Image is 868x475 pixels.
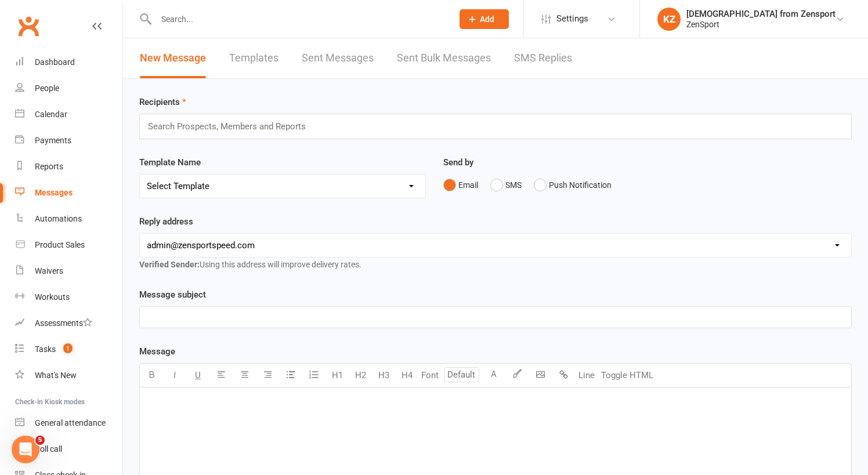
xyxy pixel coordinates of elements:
a: People [15,75,122,101]
a: General attendance kiosk mode [15,410,122,436]
div: Workouts [35,292,70,302]
button: SMS [490,174,522,196]
span: Add [480,14,494,24]
a: New Message [140,38,206,78]
div: Automations [35,214,82,223]
a: Messages [15,180,122,206]
div: KZ [657,8,681,31]
div: Tasks [35,345,56,354]
span: Using this address will improve delivery rates. [139,260,361,269]
a: Templates [229,38,279,78]
div: [DEMOGRAPHIC_DATA] from Zensport [686,9,836,19]
div: Assessments [35,318,92,328]
input: Search... [153,11,444,27]
button: U [186,364,209,387]
a: Workouts [15,284,122,310]
strong: Verified Sender: [139,260,200,269]
label: Reply address [139,215,193,229]
label: Message subject [139,288,206,302]
button: H4 [395,364,418,387]
button: Push Notification [534,174,612,196]
button: Line [575,364,598,387]
a: Clubworx [14,12,43,41]
a: Automations [15,206,122,232]
span: 5 [35,436,45,445]
a: Calendar [15,101,122,128]
a: Payments [15,128,122,154]
div: Roll call [35,444,62,454]
label: Recipients [139,95,186,109]
button: Font [418,364,442,387]
input: Default [444,367,479,382]
a: Dashboard [15,49,122,75]
div: Waivers [35,266,63,275]
div: Calendar [35,110,67,119]
a: Reports [15,154,122,180]
a: Sent Bulk Messages [397,38,491,78]
div: Messages [35,188,73,197]
label: Send by [443,155,473,169]
button: H2 [349,364,372,387]
div: Payments [35,136,71,145]
a: Product Sales [15,232,122,258]
button: Toggle HTML [598,364,656,387]
button: Add [460,9,509,29]
div: Dashboard [35,57,75,67]
span: Settings [556,6,588,32]
span: U [195,370,201,380]
a: Waivers [15,258,122,284]
div: ZenSport [686,19,836,30]
div: Reports [35,162,63,171]
button: H1 [325,364,349,387]
label: Template Name [139,155,201,169]
label: Message [139,345,175,358]
button: H3 [372,364,395,387]
a: Assessments [15,310,122,336]
div: What's New [35,371,77,380]
div: General attendance [35,418,106,427]
div: Product Sales [35,240,85,249]
span: 1 [63,343,73,353]
a: Roll call [15,436,122,462]
button: Email [443,174,478,196]
a: Tasks 1 [15,336,122,362]
input: Search Prospects, Members and Reports [147,119,317,134]
a: Sent Messages [302,38,374,78]
a: SMS Replies [514,38,572,78]
iframe: Intercom live chat [12,436,39,463]
a: What's New [15,362,122,389]
div: People [35,84,59,93]
button: A [482,364,505,387]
